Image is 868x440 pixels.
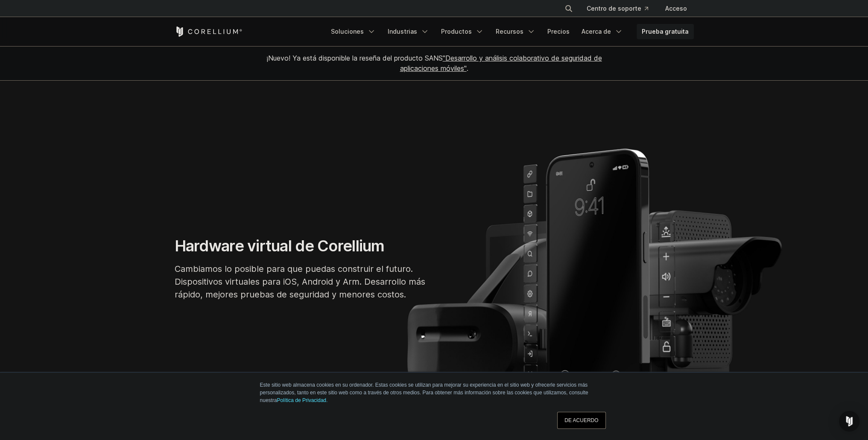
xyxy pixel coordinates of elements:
[561,1,576,16] button: Buscar
[467,64,468,73] font: .
[400,54,602,73] a: "Desarrollo y análisis colaborativo de seguridad de aplicaciones móviles"
[496,28,523,35] font: Recursos
[175,236,385,255] font: Hardware virtual de Corellium
[665,5,687,12] font: Acceso
[642,28,689,35] font: Prueba gratuita
[441,28,472,35] font: Productos
[326,24,694,39] div: Menú de navegación
[266,54,443,62] font: ¡Nuevo! Ya está disponible la reseña del producto SANS
[564,417,598,423] font: DE ACUERDO
[331,28,364,35] font: Soluciones
[175,26,243,37] a: Página de inicio de Corellium
[582,28,611,35] font: Acerca de
[554,1,694,16] div: Menú de navegación
[547,28,570,35] font: Precios
[839,411,859,431] div: Open Intercom Messenger
[260,382,588,403] font: Este sitio web almacena cookies en su ordenador. Estas cookies se utilizan para mejorar su experi...
[277,397,328,403] a: Política de Privacidad.
[557,412,605,429] a: DE ACUERDO
[587,5,641,12] font: Centro de soporte
[388,28,417,35] font: Industrias
[175,264,425,300] font: Cambiamos lo posible para que puedas construir el futuro. Dispositivos virtuales para iOS, Androi...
